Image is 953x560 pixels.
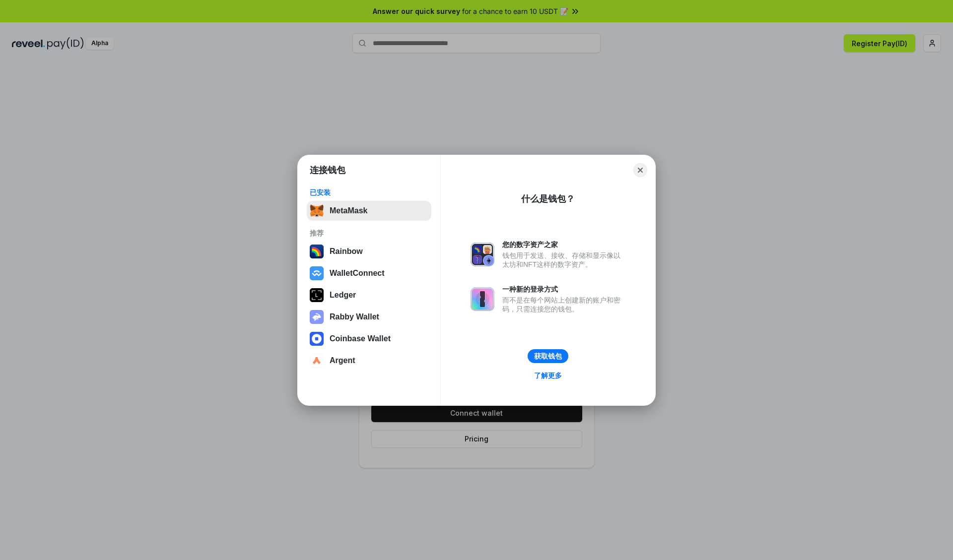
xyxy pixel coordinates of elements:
[310,288,324,302] img: svg+xml,%3Csvg%20xmlns%3D%22http%3A%2F%2Fwww.w3.org%2F2000%2Fsvg%22%20width%3D%2228%22%20height%3...
[310,204,324,218] img: svg+xml,%3Csvg%20fill%3D%22none%22%20height%3D%2233%22%20viewBox%3D%220%200%2035%2033%22%20width%...
[330,269,385,278] div: WalletConnect
[471,243,494,266] img: svg+xml,%3Csvg%20xmlns%3D%22http%3A%2F%2Fwww.w3.org%2F2000%2Fsvg%22%20fill%3D%22none%22%20viewBox...
[330,247,363,256] div: Rainbow
[310,354,324,368] img: svg+xml,%3Csvg%20width%3D%2228%22%20height%3D%2228%22%20viewBox%3D%220%200%2028%2028%22%20fill%3D...
[502,240,625,249] div: 您的数字资产之家
[307,263,431,283] button: WalletConnect
[534,352,562,361] div: 获取钱包
[534,371,562,380] div: 了解更多
[330,206,367,215] div: MetaMask
[307,201,431,221] button: MetaMask
[307,307,431,327] button: Rabby Wallet
[502,285,625,294] div: 一种新的登录方式
[633,163,647,177] button: Close
[310,332,324,346] img: svg+xml,%3Csvg%20width%3D%2228%22%20height%3D%2228%22%20viewBox%3D%220%200%2028%2028%22%20fill%3D...
[528,349,568,363] button: 获取钱包
[307,285,431,305] button: Ledger
[307,329,431,349] button: Coinbase Wallet
[310,245,324,258] img: svg+xml,%3Csvg%20width%3D%22120%22%20height%3D%22120%22%20viewBox%3D%220%200%20120%20120%22%20fil...
[307,242,431,261] button: Rainbow
[502,251,625,269] div: 钱包用于发送、接收、存储和显示像以太坊和NFT这样的数字资产。
[310,310,324,324] img: svg+xml,%3Csvg%20xmlns%3D%22http%3A%2F%2Fwww.w3.org%2F2000%2Fsvg%22%20fill%3D%22none%22%20viewBox...
[310,164,345,176] h1: 连接钱包
[471,287,494,311] img: svg+xml,%3Csvg%20xmlns%3D%22http%3A%2F%2Fwww.w3.org%2F2000%2Fsvg%22%20fill%3D%22none%22%20viewBox...
[528,369,568,382] a: 了解更多
[310,229,428,238] div: 推荐
[330,291,356,300] div: Ledger
[330,356,355,365] div: Argent
[310,188,428,197] div: 已安装
[521,193,575,205] div: 什么是钱包？
[502,296,625,313] div: 而不是在每个网站上创建新的账户和密码，只需连接您的钱包。
[310,266,324,280] img: svg+xml,%3Csvg%20width%3D%2228%22%20height%3D%2228%22%20viewBox%3D%220%200%2028%2028%22%20fill%3D...
[330,312,379,321] div: Rabby Wallet
[330,334,391,343] div: Coinbase Wallet
[307,351,431,371] button: Argent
